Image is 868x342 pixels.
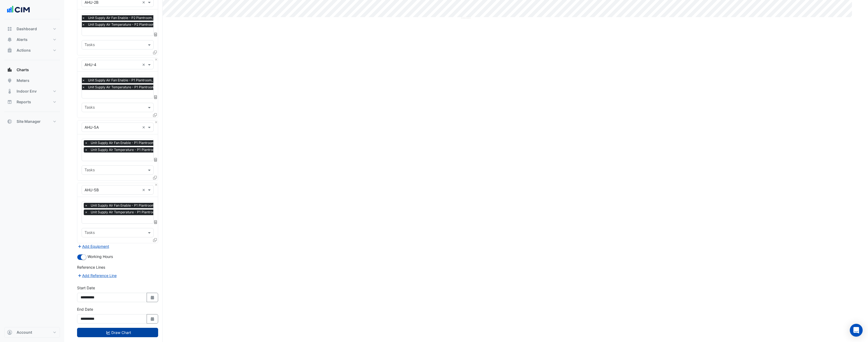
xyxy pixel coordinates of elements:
[154,120,158,124] button: Close
[84,167,95,174] div: Tasks
[4,45,60,56] button: Actions
[7,26,12,32] app-icon: Dashboard
[154,58,158,61] button: Close
[7,89,12,94] app-icon: Indoor Env
[4,97,60,107] button: Reports
[87,78,170,83] span: Unit Supply Air Fan Enable - P1 Plantroom, Plantroom
[153,220,158,225] span: Choose Function
[17,48,31,53] span: Actions
[77,264,105,270] label: Reference Lines
[7,48,12,53] app-icon: Actions
[153,32,158,37] span: Choose Function
[142,62,147,67] span: Clear
[7,119,12,124] app-icon: Site Manager
[142,187,147,193] span: Clear
[89,203,166,208] span: Unit Supply Air Fan Enable - P1 Plantroom, Retail
[153,113,157,117] span: Clone Favourites and Tasks from this Equipment to other Equipment
[17,78,29,83] span: Meters
[4,75,60,86] button: Meters
[77,243,109,249] button: Add Equipment
[77,285,95,291] label: Start Date
[84,42,95,49] div: Tasks
[84,104,95,111] div: Tasks
[7,67,12,73] app-icon: Charts
[87,15,171,21] span: Unit Supply Air Fan Enable - P2 Plantroom, Plantroom
[153,95,158,99] span: Choose Function
[4,116,60,127] button: Site Manager
[4,24,60,34] button: Dashboard
[17,67,29,73] span: Charts
[153,175,157,180] span: Clone Favourites and Tasks from this Equipment to other Equipment
[87,254,113,259] span: Working Hours
[89,147,169,153] span: Unit Supply Air Temperature - P1 Plantroom, Retail
[150,317,155,321] fa-icon: Select Date
[17,89,37,94] span: Indoor Env
[7,78,12,83] app-icon: Meters
[17,26,37,32] span: Dashboard
[81,78,86,83] span: ×
[4,64,60,75] button: Charts
[142,124,147,130] span: Clear
[87,22,174,27] span: Unit Supply Air Temperature - P2 Plantroom, Plantroom
[84,210,89,215] span: ×
[7,99,12,105] app-icon: Reports
[154,183,158,187] button: Close
[4,34,60,45] button: Alerts
[153,157,158,162] span: Choose Function
[17,119,41,124] span: Site Manager
[81,85,86,90] span: ×
[84,230,95,237] div: Tasks
[77,306,93,312] label: End Date
[153,238,157,242] span: Clone Favourites and Tasks from this Equipment to other Equipment
[17,330,32,335] span: Account
[6,4,31,15] img: Company Logo
[77,272,117,279] button: Add Reference Line
[84,147,89,153] span: ×
[81,22,86,27] span: ×
[150,295,155,300] fa-icon: Select Date
[850,324,863,337] div: Open Intercom Messenger
[84,140,89,146] span: ×
[153,50,157,55] span: Clone Favourites and Tasks from this Equipment to other Equipment
[77,328,158,337] button: Draw Chart
[17,37,28,42] span: Alerts
[89,140,166,146] span: Unit Supply Air Fan Enable - P1 Plantroom, Retail
[89,210,169,215] span: Unit Supply Air Temperature - P1 Plantroom, Retail
[81,15,86,21] span: ×
[87,85,173,90] span: Unit Supply Air Temperature - P1 Plantroom, Plantroom
[4,86,60,97] button: Indoor Env
[17,99,31,105] span: Reports
[84,203,89,208] span: ×
[7,37,12,42] app-icon: Alerts
[4,327,60,338] button: Account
